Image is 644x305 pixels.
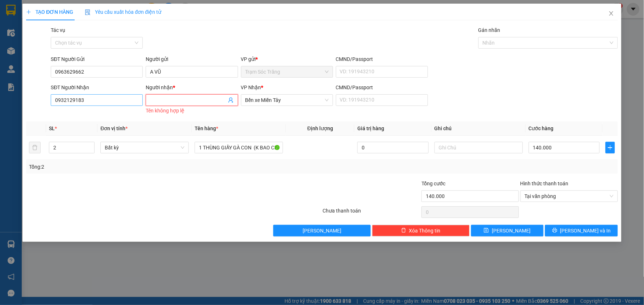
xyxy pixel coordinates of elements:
[529,125,554,131] span: Cước hàng
[478,27,500,33] label: Gán nhãn
[601,4,622,24] button: Close
[26,9,73,15] span: TẠO ĐƠN HÀNG
[107,16,138,22] span: [DATE]
[85,9,161,15] span: Yêu cầu xuất hóa đơn điện tử
[606,142,615,153] button: plus
[46,4,95,20] strong: XE KHÁCH MỸ DUYÊN
[3,50,75,77] span: Trạm Sóc Trăng
[3,50,75,77] span: Gửi:
[336,55,428,63] div: CMND/Passport
[303,227,341,235] span: [PERSON_NAME]
[273,225,371,236] button: [PERSON_NAME]
[26,9,31,15] span: plus
[606,145,614,151] span: plus
[51,55,143,63] div: SĐT Người Gửi
[336,83,428,91] div: CMND/Passport
[245,66,329,77] span: Trạm Sóc Trăng
[51,27,65,33] label: Tác vụ
[195,142,283,153] input: VD: Bàn, Ghế
[105,142,184,153] span: Bất kỳ
[42,23,94,28] span: TP.HCM -SÓC TRĂNG
[49,125,55,131] span: SL
[357,125,384,131] span: Giá trị hàng
[471,225,544,236] button: save[PERSON_NAME]
[372,225,470,236] button: deleteXóa Thông tin
[545,225,618,236] button: printer[PERSON_NAME] và In
[520,181,569,186] label: Hình thức thanh toán
[401,228,406,234] span: delete
[560,227,611,235] span: [PERSON_NAME] và In
[195,125,218,131] span: Tên hàng
[241,85,261,90] span: VP Nhận
[484,228,489,234] span: save
[322,207,421,219] div: Chưa thanh toán
[146,107,238,115] div: Tên không hợp lệ
[409,227,441,235] span: Xóa Thông tin
[29,163,249,171] div: Tổng: 2
[51,83,143,91] div: SĐT Người Nhận
[241,55,333,63] div: VP gửi
[435,142,523,153] input: Ghi Chú
[228,97,234,103] span: user-add
[421,181,445,186] span: Tổng cước
[146,83,238,91] div: Người nhận
[107,9,138,22] p: Ngày giờ in:
[29,142,41,153] button: delete
[525,191,614,202] span: Tại văn phòng
[41,30,100,38] strong: PHIẾU GỬI HÀNG
[146,55,238,63] div: Người gửi
[432,121,526,136] th: Ghi chú
[245,95,329,106] span: Bến xe Miền Tây
[85,9,91,15] img: icon
[552,228,557,234] span: printer
[307,125,333,131] span: Định lượng
[608,11,614,16] span: close
[357,142,429,153] input: 0
[492,227,531,235] span: [PERSON_NAME]
[100,125,128,131] span: Đơn vị tính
